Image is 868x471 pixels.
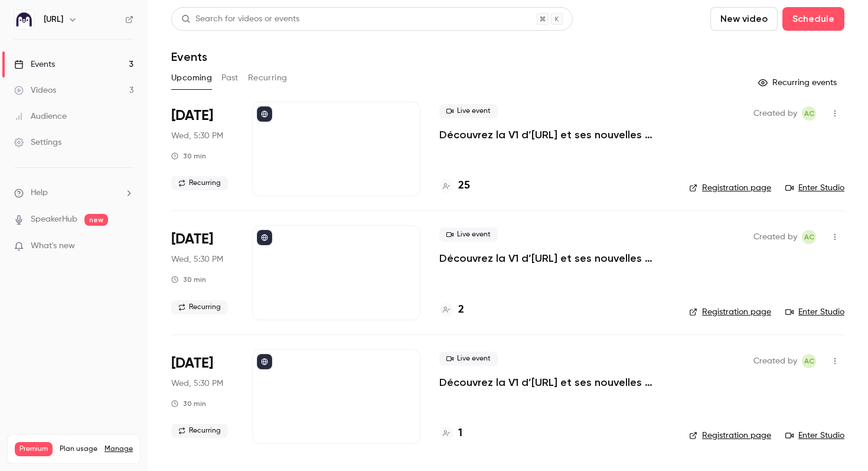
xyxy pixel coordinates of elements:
[14,187,133,199] li: help-dropdown-opener
[753,73,844,92] button: Recurring events
[105,444,133,454] a: Manage
[753,354,797,368] span: Created by
[171,354,213,373] span: [DATE]
[171,130,223,142] span: Wed, 5:30 PM
[458,425,462,441] h4: 1
[458,302,464,318] h4: 2
[221,69,239,87] button: Past
[171,176,228,190] span: Recurring
[171,151,206,161] div: 30 min
[181,13,299,25] div: Search for videos or events
[782,7,844,31] button: Schedule
[171,399,206,408] div: 30 min
[171,349,233,444] div: Oct 1 Wed, 5:30 PM (Europe/Paris)
[171,378,223,389] span: Wed, 5:30 PM
[439,128,670,142] a: Découvrez la V1 d’[URL] et ses nouvelles fonctionnalités !
[171,424,228,438] span: Recurring
[439,178,470,194] a: 25
[802,354,816,368] span: Alison Chopard
[689,182,771,194] a: Registration page
[785,430,844,441] a: Enter Studio
[14,85,56,96] div: Videos
[31,187,48,199] span: Help
[44,14,63,25] h6: [URL]
[689,306,771,318] a: Registration page
[689,430,771,441] a: Registration page
[439,228,498,242] span: Live event
[171,230,213,249] span: [DATE]
[248,69,288,87] button: Recurring
[439,375,670,389] a: Découvrez la V1 d’[URL] et ses nouvelles fonctionnalités !
[171,106,213,125] span: [DATE]
[171,69,212,87] button: Upcoming
[439,104,498,118] span: Live event
[14,59,55,70] div: Events
[804,354,814,368] span: AC
[802,106,816,121] span: Alison Chopard
[14,111,67,122] div: Audience
[710,7,778,31] button: New video
[171,102,233,196] div: Sep 17 Wed, 5:30 PM (Europe/Paris)
[31,240,75,252] span: What's new
[804,106,814,121] span: AC
[439,251,670,265] a: Découvrez la V1 d’[URL] et ses nouvelles fonctionnalités !
[802,230,816,244] span: Alison Chopard
[171,225,233,320] div: Sep 24 Wed, 5:30 PM (Europe/Paris)
[785,182,844,194] a: Enter Studio
[439,425,462,441] a: 1
[171,300,228,314] span: Recurring
[439,302,464,318] a: 2
[31,213,77,226] a: SpeakerHub
[439,352,498,366] span: Live event
[171,50,207,64] h1: Events
[60,444,97,454] span: Plan usage
[14,137,61,148] div: Settings
[84,214,108,226] span: new
[804,230,814,244] span: AC
[785,306,844,318] a: Enter Studio
[171,275,206,284] div: 30 min
[753,106,797,121] span: Created by
[458,178,470,194] h4: 25
[15,10,34,29] img: Ed.ai
[15,442,53,456] span: Premium
[753,230,797,244] span: Created by
[171,254,223,265] span: Wed, 5:30 PM
[119,241,133,252] iframe: Noticeable Trigger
